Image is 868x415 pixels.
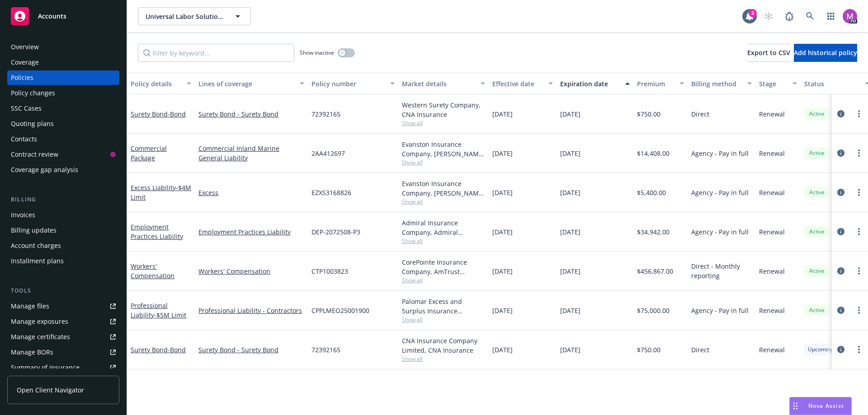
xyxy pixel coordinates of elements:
[808,306,826,314] span: Active
[11,223,57,238] div: Billing updates
[402,218,485,237] div: Admiral Insurance Company, Admiral Insurance Group ([PERSON_NAME] Corporation), [PERSON_NAME] & [...
[131,183,191,201] a: Excess Liability
[808,267,826,275] span: Active
[759,188,785,197] span: Renewal
[747,44,790,62] button: Export to CSV
[11,101,42,116] div: SSC Cases
[11,163,78,177] div: Coverage gap analysis
[11,55,39,70] div: Coverage
[402,237,485,245] span: Show all
[560,79,620,89] div: Expiration date
[789,397,852,415] button: Nova Assist
[492,266,513,276] span: [DATE]
[7,299,119,313] a: Manage files
[637,345,660,354] span: $750.00
[835,226,846,237] a: circleInformation
[835,108,846,119] a: circleInformation
[402,198,485,205] span: Show all
[7,55,119,70] a: Coverage
[131,301,186,319] a: Professional Liability
[854,187,864,198] a: more
[402,159,485,166] span: Show all
[7,345,119,359] a: Manage BORs
[808,110,826,118] span: Active
[492,79,543,89] div: Effective date
[557,73,633,94] button: Expiration date
[691,345,709,354] span: Direct
[790,397,801,415] div: Drag to move
[560,227,580,237] span: [DATE]
[402,140,485,159] div: Evanston Insurance Company, [PERSON_NAME] Insurance, CRC Group
[637,79,674,89] div: Premium
[7,330,119,344] a: Manage certificates
[489,73,557,94] button: Effective date
[11,254,64,268] div: Installment plans
[492,345,513,354] span: [DATE]
[11,132,37,146] div: Contacts
[7,208,119,222] a: Invoices
[7,147,119,162] a: Contract review
[854,344,864,355] a: more
[11,238,61,253] div: Account charges
[854,108,864,119] a: more
[688,73,755,94] button: Billing method
[854,226,864,237] a: more
[7,223,119,238] a: Billing updates
[7,40,119,54] a: Overview
[11,86,55,100] div: Policy changes
[691,79,742,89] div: Billing method
[7,117,119,131] a: Quoting plans
[560,149,580,158] span: [DATE]
[560,306,580,315] span: [DATE]
[402,79,475,89] div: Market details
[808,402,844,410] span: Nova Assist
[794,48,857,57] span: Add historical policy
[131,262,175,280] a: Workers' Compensation
[11,345,53,359] div: Manage BORs
[808,345,834,354] span: Upcoming
[835,148,846,159] a: circleInformation
[402,100,485,119] div: Western Surety Company, CNA Insurance
[402,297,485,316] div: Palomar Excess and Surplus Insurance Company, Palomar, CRC Group
[7,195,119,204] div: Billing
[146,12,224,21] span: Universal Labor Solutions, Inc.
[854,266,864,276] a: more
[7,86,119,100] a: Policy changes
[11,299,49,313] div: Manage files
[691,227,749,237] span: Agency - Pay in full
[131,110,186,118] a: Surety Bond
[633,73,688,94] button: Premium
[691,109,709,119] span: Direct
[311,345,340,354] span: 72392165
[759,79,787,89] div: Stage
[747,48,790,57] span: Export to CSV
[38,13,66,20] span: Accounts
[835,344,846,355] a: circleInformation
[560,345,580,354] span: [DATE]
[7,163,119,177] a: Coverage gap analysis
[131,223,183,241] a: Employment Practices Liability
[11,360,80,375] div: Summary of insurance
[198,144,304,153] a: Commercial Inland Marine
[198,266,304,276] a: Workers' Compensation
[759,109,785,119] span: Renewal
[835,187,846,198] a: circleInformation
[759,227,785,237] span: Renewal
[168,345,186,354] span: - Bond
[198,79,294,89] div: Lines of coverage
[808,149,826,157] span: Active
[311,109,340,119] span: 72392165
[11,40,39,54] div: Overview
[311,306,369,315] span: CPPLMEO25001900
[759,266,785,276] span: Renewal
[808,188,826,196] span: Active
[311,188,351,197] span: EZXS3168826
[402,336,485,355] div: CNA Insurance Company Limited, CNA Insurance
[311,149,345,158] span: 2AA412697
[7,314,119,329] span: Manage exposures
[749,9,757,17] div: 3
[308,73,398,94] button: Policy number
[843,9,857,23] img: photo
[7,254,119,268] a: Installment plans
[560,188,580,197] span: [DATE]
